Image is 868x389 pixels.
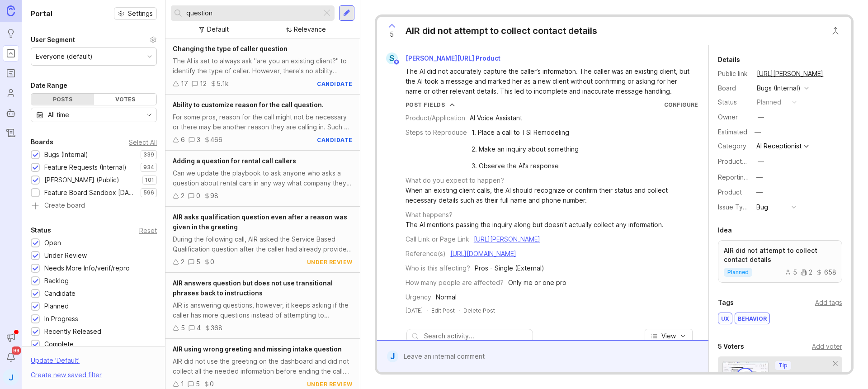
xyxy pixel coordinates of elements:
[472,128,579,138] div: 1. Place a call to TSI Remodeling
[44,175,119,185] div: [PERSON_NAME] (Public)
[44,188,136,198] div: Feature Board Sandbox [DATE]
[31,356,80,370] div: Update ' Default '
[165,151,360,207] a: Adding a question for rental call callersCan we update the playbook to ask anyone who asks a ques...
[406,101,455,109] button: Post Fields
[165,38,360,95] a: Changing the type of caller questionThe AI is set to always ask "are you an existing client?" to ...
[200,79,207,89] div: 12
[31,202,157,210] a: Create board
[426,307,428,314] div: ·
[718,141,750,151] div: Category
[139,228,157,233] div: Reset
[718,240,842,283] a: AIR did not attempt to collect contact detailsplanned52658
[406,113,465,123] div: Product/Application
[664,101,698,108] a: Configure
[94,94,157,105] div: Votes
[173,213,347,231] span: AIR asks qualification question even after a reason was given in the greeting
[718,69,750,79] div: Public link
[173,157,296,165] span: Adding a question for rental call callers
[165,273,360,339] a: AIR answers question but does not use transitional phrases back to instructionsAIR is answering q...
[406,234,469,244] div: Call Link or Page Link
[645,329,693,343] button: View
[31,34,75,45] div: User Segment
[406,176,504,185] div: What do you expect to happen?
[393,59,400,66] img: member badge
[36,52,93,62] div: Everyone (default)
[317,136,353,144] div: candidate
[165,95,360,151] a: Ability to customize reason for the call question.For some pros, reason for the call might not be...
[735,313,769,324] div: behavior
[406,307,423,314] time: [DATE]
[756,143,802,149] div: AI Receptionist
[173,356,353,376] div: AIR did not use the greeting on the dashboard and did not collect all the needed information befo...
[44,263,130,273] div: Needs More Info/verif/repro
[718,188,742,196] label: Product
[406,128,467,138] div: Steps to Reproduce
[718,112,750,122] div: Owner
[406,101,445,109] div: Post Fields
[143,151,154,158] p: 339
[757,97,781,107] div: planned
[3,25,19,42] a: Ideas
[754,68,826,80] a: [URL][PERSON_NAME]
[470,113,522,123] div: AI Voice Assistant
[207,24,229,34] div: Default
[3,329,19,346] button: Announcements
[3,85,19,101] a: Users
[173,345,342,353] span: AIR using wrong greeting and missing intake question
[755,156,767,167] button: ProductboardID
[129,140,157,145] div: Select All
[752,126,764,138] div: —
[718,341,744,352] div: 5 Voters
[406,278,504,288] div: How many people are affected?
[406,292,431,302] div: Urgency
[173,45,288,52] span: Changing the type of caller question
[386,52,398,64] div: S
[3,369,19,385] div: J
[801,269,812,275] div: 2
[406,307,423,314] a: [DATE]
[406,185,698,205] div: When an existing client calls, the AI should recognize or confirm their status and collect necess...
[31,8,52,19] h1: Portal
[210,191,218,201] div: 98
[718,83,750,93] div: Board
[718,297,734,308] div: Tags
[756,202,768,212] div: Bug
[450,250,516,257] a: [URL][DOMAIN_NAME]
[508,278,566,288] div: Only me or one pro
[406,54,500,62] span: [PERSON_NAME][URL] Product
[474,235,540,243] a: [URL][PERSON_NAME]
[173,56,353,76] div: The AI is set to always ask "are you an existing client?" to identify the type of caller. However...
[181,379,184,389] div: 1
[181,257,184,267] div: 2
[294,24,326,34] div: Relevance
[472,161,579,171] div: 3. Observe the AI's response
[758,157,764,166] div: —
[173,101,324,109] span: Ability to customize reason for the call question.
[756,187,763,197] div: —
[406,249,446,259] div: Reference(s)
[3,105,19,121] a: Autopilot
[718,97,750,107] div: Status
[31,225,51,236] div: Status
[114,7,157,20] button: Settings
[718,225,732,236] div: Idea
[727,269,749,276] p: planned
[7,5,15,16] img: Canny Home
[718,313,732,324] div: UX
[173,168,353,188] div: Can we update the playbook to ask anyone who asks a question about rental cars in any way what co...
[173,279,333,297] span: AIR answers question but does not use transitional phrases back to instructions
[44,339,74,349] div: Complete
[778,362,788,369] p: Tip
[307,380,353,388] div: under review
[210,135,222,145] div: 466
[3,65,19,81] a: Roadmaps
[718,54,740,65] div: Details
[12,346,21,355] span: 99
[406,220,664,230] div: The AI mentions passing the inquiry along but doesn't actually collect any information.
[48,110,69,120] div: All time
[3,349,19,365] button: Notifications
[217,79,229,89] div: 5.1k
[196,191,200,201] div: 0
[196,257,200,267] div: 5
